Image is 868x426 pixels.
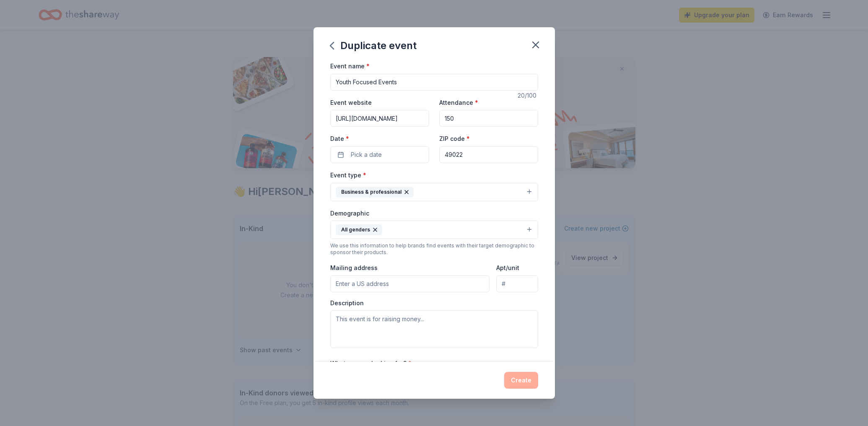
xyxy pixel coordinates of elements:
div: Business & professional [336,187,414,197]
label: Mailing address [330,264,378,272]
input: 20 [439,110,538,127]
label: ZIP code [439,135,470,143]
div: We use this information to help brands find events with their target demographic to sponsor their... [330,242,538,256]
label: Event type [330,171,366,179]
input: Enter a US address [330,275,490,292]
span: Pick a date [351,150,382,160]
input: https://www... [330,110,429,127]
label: Demographic [330,209,369,218]
div: 20 /100 [518,91,538,101]
input: # [496,275,538,292]
label: Event name [330,62,370,70]
div: Duplicate event [330,39,417,52]
label: Date [330,135,429,143]
input: 12345 (U.S. only) [439,146,538,163]
label: Event website [330,99,372,107]
label: Apt/unit [496,264,519,272]
button: All genders [330,221,538,239]
label: Attendance [439,99,478,107]
label: What are you looking for? [330,359,412,368]
div: All genders [336,224,382,235]
input: Spring Fundraiser [330,74,538,91]
button: Business & professional [330,183,538,201]
button: Pick a date [330,146,429,163]
label: Description [330,299,364,307]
